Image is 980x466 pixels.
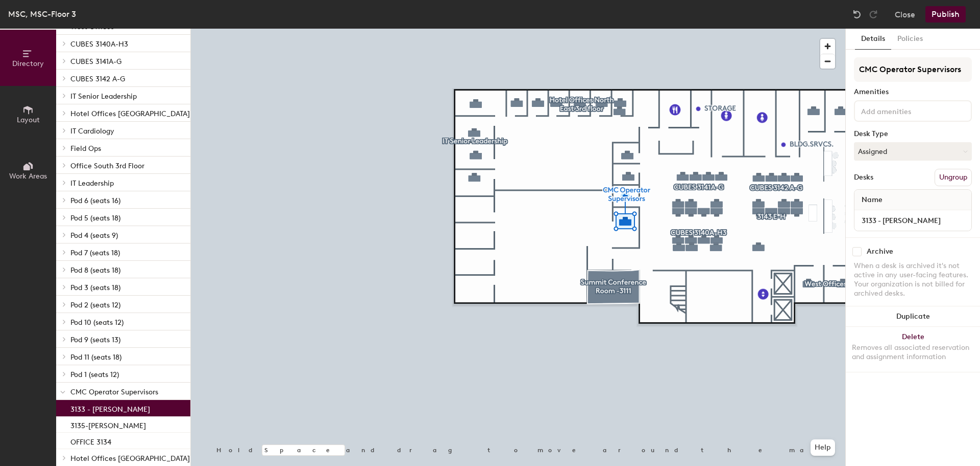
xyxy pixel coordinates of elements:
span: CUBES 3140A-H3 [70,40,128,49]
button: Duplicate [846,306,980,327]
p: 3135-[PERSON_NAME] [70,418,146,430]
div: Archive [867,248,893,256]
span: Pod 11 (seats 18) [70,353,121,362]
span: West Offices [70,23,114,31]
span: Pod 2 (seats 12) [70,301,120,309]
span: IT Senior Leadership [70,92,137,101]
span: Pod 4 (seats 9) [70,231,118,240]
span: Pod 7 (seats 18) [70,249,120,257]
button: Ungroup [935,169,972,186]
div: When a desk is archived it's not active in any user-facing features. Your organization is not bil... [854,261,972,298]
button: DeleteRemoves all associated reservation and assignment information [846,327,980,372]
span: CMC Operator Supervisors [70,388,158,396]
span: Field Ops [70,144,101,153]
span: Pod 9 (seats 13) [70,336,120,344]
span: Pod 10 (seats 12) [70,318,124,327]
span: Layout [17,116,40,124]
input: Add amenities [859,104,951,117]
p: OFFICE 3134 [70,435,111,447]
span: Pod 3 (seats 18) [70,283,120,292]
span: Work Areas [9,172,47,181]
img: Redo [868,9,878,19]
span: Pod 8 (seats 18) [70,266,120,275]
button: Help [811,439,835,456]
span: CUBES 3142 A-G [70,75,125,83]
div: Desk Type [854,130,972,138]
span: Office South 3rd Floor [70,162,144,170]
div: MSC, MSC-Floor 3 [8,8,76,20]
button: Policies [891,29,929,50]
span: IT Cardiology [70,127,114,136]
button: Publish [925,6,966,23]
span: IT Leadership [70,179,114,188]
button: Close [895,6,915,23]
span: Pod 6 (seats 16) [70,196,120,205]
span: Pod 5 (seats 18) [70,214,120,223]
span: CUBES 3141A-G [70,57,121,66]
span: Directory [12,59,44,68]
img: Undo [852,9,862,19]
p: 3133 - [PERSON_NAME] [70,402,150,414]
span: Pod 1 (seats 12) [70,370,119,379]
div: Amenities [854,88,972,96]
span: Hotel Offices [GEOGRAPHIC_DATA] [70,109,190,118]
div: Desks [854,173,873,182]
button: Assigned [854,142,972,161]
input: Unnamed desk [856,213,969,228]
span: Hotel Offices [GEOGRAPHIC_DATA] [70,454,190,463]
span: Name [856,191,888,209]
div: Removes all associated reservation and assignment information [852,343,974,362]
button: Details [855,29,891,50]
